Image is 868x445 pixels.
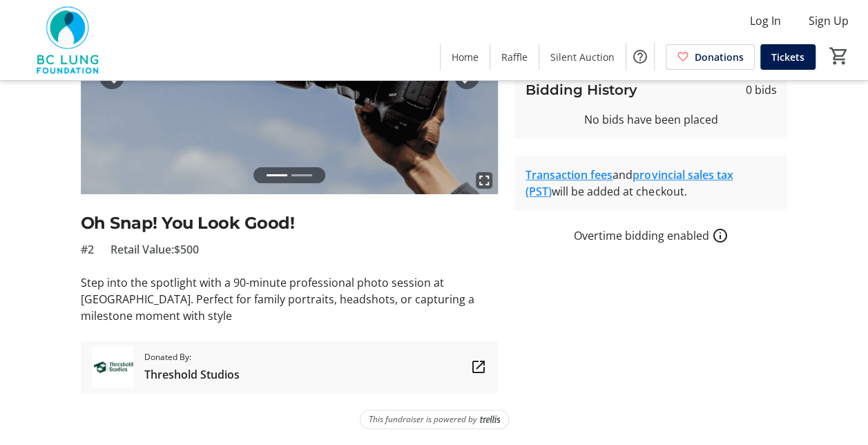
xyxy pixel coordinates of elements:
[550,50,615,64] span: Silent Auction
[695,50,744,64] span: Donations
[476,172,492,189] mat-icon: fullscreen
[525,167,613,182] a: Transaction fees
[771,50,804,64] span: Tickets
[827,44,851,68] button: Cart
[525,167,776,200] div: and will be added at checkout.
[712,227,729,244] a: How overtime bidding works for silent auctions
[760,44,816,70] a: Tickets
[666,44,755,70] a: Donations
[745,82,776,98] span: 0 bids
[514,227,787,244] div: Overtime bidding enabled
[750,12,781,29] span: Log In
[92,346,133,388] img: Threshold Studios
[81,341,499,393] a: Threshold StudiosDonated By:Threshold Studios
[798,10,860,32] button: Sign Up
[81,241,94,258] span: #2
[739,10,792,32] button: Log In
[490,44,539,70] a: Raffle
[81,274,499,324] p: Step into the spotlight with a 90-minute professional photo session at [GEOGRAPHIC_DATA]. Perfect...
[539,44,626,70] a: Silent Auction
[8,6,131,75] img: BC Lung Foundation's Logo
[369,413,477,426] span: This fundraiser is powered by
[809,12,849,29] span: Sign Up
[452,50,479,64] span: Home
[525,111,776,128] div: No bids have been placed
[626,43,654,70] button: Help
[110,241,199,258] span: Retail Value: $500
[525,79,637,100] h3: Bidding History
[144,351,240,363] span: Donated By:
[81,211,499,236] h2: Oh Snap! You Look Good!
[480,415,500,424] img: Trellis Logo
[144,366,240,383] span: Threshold Studios
[501,50,528,64] span: Raffle
[441,44,490,70] a: Home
